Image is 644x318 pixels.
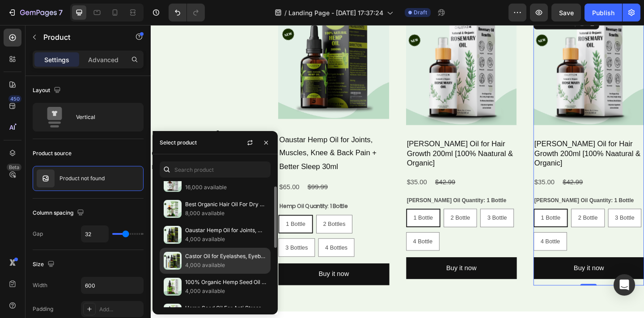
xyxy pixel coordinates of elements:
[59,175,105,182] p: Product not found
[278,164,301,179] div: $35.00
[326,206,347,213] span: 2 Bottle
[185,183,267,192] p: 16,000 available
[164,200,182,218] img: collections
[416,123,537,157] h2: [PERSON_NAME] Oil for Hair Growth 200ml [100% Naatural & Organic]
[185,252,267,261] p: Castor Oil for Eyelashes, Eyebrows & Hair [100% Organic]
[44,55,69,64] p: Settings
[592,8,614,17] div: Publish
[81,277,143,293] input: Auto
[185,235,267,244] p: 4,000 available
[4,4,67,21] button: 7
[33,230,43,238] div: Gap
[366,206,387,213] span: 3 Bottle
[551,4,581,21] button: Save
[33,281,47,289] div: Width
[285,232,306,239] span: 4 Bottle
[505,206,526,213] span: 3 Bottle
[146,238,170,246] span: 3 Bottles
[284,8,287,17] span: /
[164,278,182,296] img: collections
[33,85,63,97] div: Layout
[99,305,141,314] div: Add...
[190,238,214,246] span: 4 Bottles
[321,258,354,271] div: Buy it now
[160,139,197,147] div: Select product
[81,226,108,242] input: Auto
[139,259,259,283] button: Buy it now
[286,206,307,213] span: 1 Bottle
[288,8,383,17] span: Landing Page - [DATE] 17:37:24
[465,206,486,213] span: 2 Bottle
[169,4,205,21] div: Undo/Redo
[447,164,471,179] div: $42.99
[182,265,216,278] div: Buy it now
[8,95,21,102] div: 450
[7,164,21,171] div: Beta
[164,174,182,192] img: collections
[308,164,332,179] div: $42.99
[424,232,445,239] span: 4 Bottle
[416,253,537,276] button: Buy it now
[185,304,267,313] p: Hemp Seed Oil For Anti Stress, Better Sleep, Anti Anxiety Support
[88,55,119,64] p: Advanced
[33,259,56,271] div: Size
[187,213,212,220] span: 2 Bottles
[139,117,259,162] h2: Oaustar Hemp Oil for Joints, Muscles, Knee & Back Pain + Better Sleep 30ml
[33,149,72,157] div: Product source
[185,226,267,235] p: Oaustar Hemp Oil for Joints, Muscles, Knee & Back Pain + Better Sleep 30ml
[185,261,267,270] p: 4,000 available
[147,213,168,220] span: 1 Bottle
[43,32,119,42] p: Product
[160,161,271,178] input: Search in Settings & Advanced
[164,252,182,270] img: collections
[185,200,267,209] p: Best Organic Hair Oil For Dry & Damaged Hair [Hair Growth Oil]
[585,4,622,21] button: Publish
[76,107,131,127] div: Vertical
[151,25,644,318] iframe: Design area
[278,123,398,157] h2: [PERSON_NAME] Oil for Hair Growth 200ml [100% Naatural & Organic]
[37,170,55,187] img: no image transparent
[414,8,427,17] span: Draft
[169,169,193,184] div: $99.99
[185,287,267,296] p: 4,000 available
[164,226,182,244] img: collections
[33,207,86,219] div: Column spacing
[59,7,63,18] p: 7
[416,186,526,196] legend: [PERSON_NAME] Oil Quantity: 1 Bottle
[278,253,398,276] button: Buy it now
[185,278,267,287] p: 100% Organic Hemp Seed Oil for Hair & Skin [[GEOGRAPHIC_DATA]]
[416,164,440,179] div: $35.00
[559,9,574,17] span: Save
[33,305,53,313] div: Padding
[278,186,388,196] legend: [PERSON_NAME] Oil Quantity: 1 Bottle
[139,191,215,203] legend: Hemp Oil Quantity: 1 Bottle
[460,258,493,271] div: Buy it now
[614,274,635,296] div: Open Intercom Messenger
[424,206,445,213] span: 1 Bottle
[185,209,267,218] p: 8,000 available
[139,169,162,184] div: $65.00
